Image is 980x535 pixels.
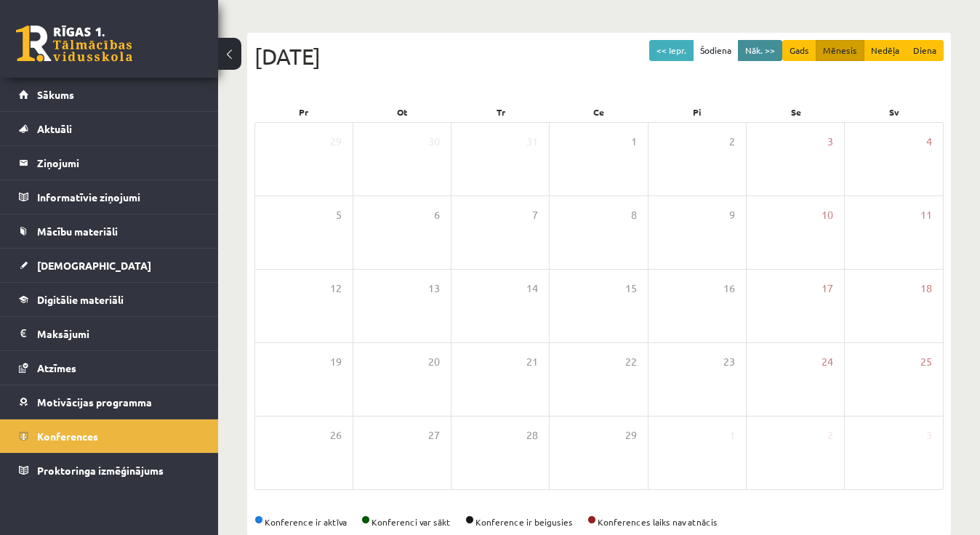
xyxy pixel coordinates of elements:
a: [DEMOGRAPHIC_DATA] [19,249,200,282]
span: [DEMOGRAPHIC_DATA] [37,259,151,272]
button: Mēnesis [816,40,864,61]
span: 2 [729,134,735,150]
span: 5 [336,207,342,223]
a: Digitālie materiāli [19,283,200,316]
span: Proktoringa izmēģinājums [37,464,164,477]
span: 4 [926,134,932,150]
span: 28 [526,427,538,443]
div: Se [747,102,845,122]
legend: Ziņojumi [37,146,200,180]
span: Motivācijas programma [37,395,152,409]
div: [DATE] [254,40,944,73]
span: 14 [526,281,538,297]
span: 12 [330,281,342,297]
span: 6 [434,207,440,223]
span: 11 [920,207,932,223]
span: 21 [526,354,538,370]
div: Pi [648,102,747,122]
a: Sākums [19,78,200,111]
button: Šodiena [693,40,739,61]
a: Proktoringa izmēģinājums [19,454,200,487]
span: 24 [822,354,833,370]
span: 17 [822,281,833,297]
span: Sākums [37,88,74,101]
span: 22 [625,354,637,370]
span: 3 [926,427,932,443]
span: 1 [631,134,637,150]
button: Nedēļa [864,40,907,61]
span: Konferences [37,430,98,443]
button: Gads [782,40,816,61]
div: Ce [550,102,648,122]
span: 27 [428,427,440,443]
span: 31 [526,134,538,150]
span: 7 [532,207,538,223]
a: Ziņojumi [19,146,200,180]
legend: Maksājumi [37,317,200,350]
span: 18 [920,281,932,297]
a: Motivācijas programma [19,385,200,419]
button: Diena [906,40,944,61]
span: 19 [330,354,342,370]
a: Atzīmes [19,351,200,385]
a: Mācību materiāli [19,214,200,248]
span: 29 [330,134,342,150]
span: 9 [729,207,735,223]
a: Informatīvie ziņojumi [19,180,200,214]
span: Mācību materiāli [37,225,118,238]
span: 16 [723,281,735,297]
span: Digitālie materiāli [37,293,124,306]
div: Sv [846,102,944,122]
a: Maksājumi [19,317,200,350]
span: 2 [827,427,833,443]
span: 13 [428,281,440,297]
a: Aktuāli [19,112,200,145]
button: Nāk. >> [738,40,782,61]
legend: Informatīvie ziņojumi [37,180,200,214]
span: 8 [631,207,637,223]
div: Pr [254,102,353,122]
button: << Iepr. [649,40,694,61]
span: Atzīmes [37,361,76,374]
span: 15 [625,281,637,297]
a: Rīgas 1. Tālmācības vidusskola [16,25,132,62]
span: 25 [920,354,932,370]
span: 30 [428,134,440,150]
a: Konferences [19,419,200,453]
span: 29 [625,427,637,443]
div: Konference ir aktīva Konferenci var sākt Konference ir beigusies Konferences laiks nav atnācis [254,515,944,528]
span: 3 [827,134,833,150]
div: Ot [353,102,451,122]
span: 1 [729,427,735,443]
span: 26 [330,427,342,443]
div: Tr [451,102,550,122]
span: 20 [428,354,440,370]
span: 10 [822,207,833,223]
span: Aktuāli [37,122,72,135]
span: 23 [723,354,735,370]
